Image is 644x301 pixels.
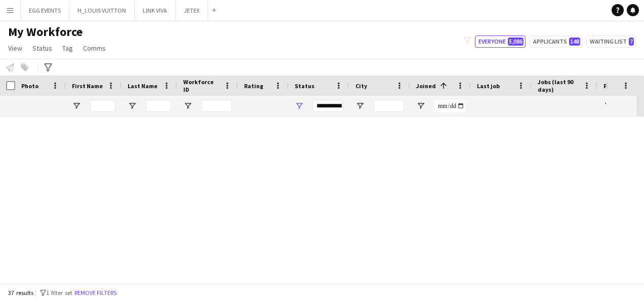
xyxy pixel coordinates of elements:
[202,100,232,112] input: Workforce ID Filter Input
[508,37,524,46] span: 5,086
[8,24,83,40] span: My Workforce
[355,101,365,110] button: Open Filter Menu
[183,101,192,110] button: Open Filter Menu
[434,100,465,112] input: Joined Filter Input
[603,82,624,90] span: Profile
[79,42,110,55] a: Comms
[58,42,77,55] a: Tag
[21,82,38,90] span: Photo
[46,289,72,296] span: 1 filter set
[538,78,579,93] span: Jobs (last 90 days)
[295,82,314,90] span: Status
[416,101,425,110] button: Open Filter Menu
[183,78,220,93] span: Workforce ID
[176,1,208,20] button: JETEX
[244,82,263,90] span: Rating
[135,1,176,20] button: LINK VIVA
[374,100,404,112] input: City Filter Input
[90,100,115,112] input: First Name Filter Input
[569,37,580,46] span: 148
[83,44,106,53] span: Comms
[477,82,500,90] span: Last job
[4,42,26,55] a: View
[355,82,367,90] span: City
[530,35,582,48] button: Applicants148
[42,61,54,73] app-action-btn: Advanced filters
[146,100,171,112] input: Last Name Filter Input
[21,1,69,20] button: EGG EVENTS
[416,82,436,90] span: Joined
[69,1,135,20] button: H_LOUIS VUITTON
[28,42,56,55] a: Status
[586,35,636,48] button: Waiting list7
[128,101,137,110] button: Open Filter Menu
[603,101,613,110] button: Open Filter Menu
[72,287,118,298] button: Remove filters
[128,82,157,90] span: Last Name
[295,101,304,110] button: Open Filter Menu
[72,82,103,90] span: First Name
[475,35,526,48] button: Everyone5,086
[629,37,634,46] span: 7
[62,44,73,53] span: Tag
[32,44,52,53] span: Status
[72,101,81,110] button: Open Filter Menu
[8,44,22,53] span: View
